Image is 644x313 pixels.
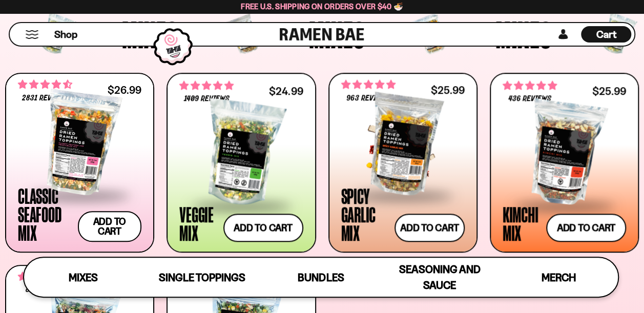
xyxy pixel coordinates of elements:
[399,263,480,291] span: Seasoning and Sauce
[592,86,626,96] div: $25.99
[508,95,551,103] span: 436 reviews
[596,28,616,40] span: Cart
[499,258,618,297] a: Merch
[269,86,303,96] div: $24.99
[261,258,380,297] a: Bundles
[394,214,465,242] button: Add to cart
[490,73,639,253] a: 4.76 stars 436 reviews $25.99 Kimchi Mix Add to cart
[69,271,98,284] span: Mixes
[18,270,72,283] span: 4.82 stars
[18,78,72,91] span: 4.68 stars
[380,258,499,297] a: Seasoning and Sauce
[503,205,541,242] div: Kimchi Mix
[431,85,465,95] div: $25.99
[179,79,234,92] span: 4.76 stars
[541,271,575,284] span: Merch
[167,73,316,253] a: 4.76 stars 1409 reviews $24.99 Veggie Mix Add to cart
[54,26,77,43] a: Shop
[184,95,230,103] span: 1409 reviews
[54,28,77,41] span: Shop
[581,23,631,46] div: Cart
[78,211,142,242] button: Add to cart
[298,271,344,284] span: Bundles
[223,214,303,242] button: Add to cart
[5,73,154,253] a: 4.68 stars 2831 reviews $26.99 Classic Seafood Mix Add to cart
[503,79,557,92] span: 4.76 stars
[328,73,477,253] a: 4.75 stars 963 reviews $25.99 Spicy Garlic Mix Add to cart
[143,258,262,297] a: Single Toppings
[341,186,389,242] div: Spicy Garlic Mix
[18,186,73,242] div: Classic Seafood Mix
[25,30,39,39] button: Mobile Menu Trigger
[546,214,626,242] button: Add to cart
[341,78,396,91] span: 4.75 stars
[241,2,403,11] span: Free U.S. Shipping on Orders over $40 🍜
[108,85,141,95] div: $26.99
[179,205,218,242] div: Veggie Mix
[159,271,245,284] span: Single Toppings
[24,258,143,297] a: Mixes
